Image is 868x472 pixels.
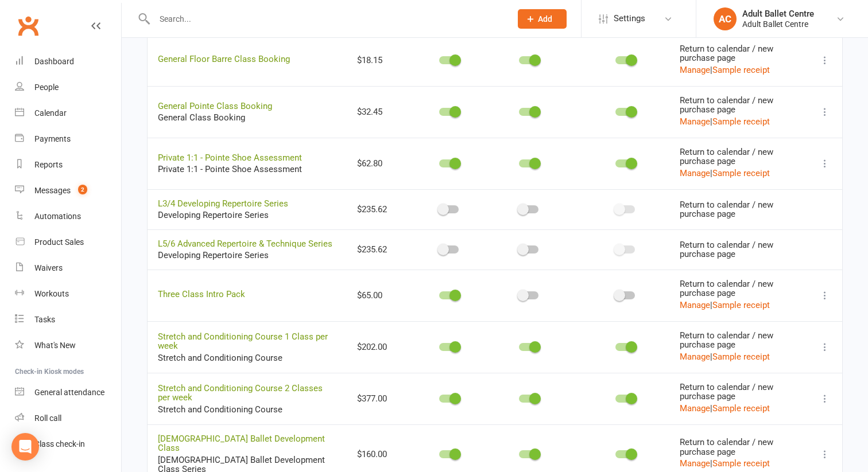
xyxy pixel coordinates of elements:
a: Reports [15,152,121,178]
td: Return to calendar / new purchase page [669,34,808,86]
div: Payments [34,134,71,143]
a: L5/6 Advanced Repertoire & Technique Series [158,239,332,249]
a: Sample receipt [712,168,770,178]
div: Dashboard [34,57,74,66]
a: Calendar [15,100,121,126]
a: Sample receipt [712,116,770,127]
span: | [710,65,712,75]
button: Manage [680,115,710,128]
div: Adult Ballet Centre [742,19,814,29]
div: Stretch and Conditioning Course [158,353,336,363]
a: Waivers [15,255,121,281]
a: Messages 2 [15,178,121,204]
div: General Class Booking [158,113,336,123]
a: Sample receipt [712,458,770,469]
td: Return to calendar / new purchase page [669,138,808,189]
td: $377.00 [347,373,421,424]
a: General Pointe Class Booking [158,101,272,111]
a: Class kiosk mode [15,431,121,457]
span: Settings [614,6,645,32]
a: Product Sales [15,229,121,255]
span: 2 [78,185,87,194]
td: Return to calendar / new purchase page [669,321,808,373]
a: [DEMOGRAPHIC_DATA] Ballet Development Class [158,434,325,454]
span: | [710,458,712,469]
td: Return to calendar / new purchase page [669,86,808,138]
td: $202.00 [347,321,421,373]
div: Developing Repertoire Series [158,251,336,260]
a: Automations [15,204,121,229]
a: Stretch and Conditioning Course 1 Class per week [158,331,328,352]
a: Roll call [15,405,121,431]
div: Tasks [34,315,55,324]
td: $65.00 [347,270,421,321]
div: Reports [34,160,63,169]
button: Manage [680,350,710,364]
span: | [710,116,712,127]
div: Product Sales [34,237,84,247]
a: Clubworx [14,11,42,40]
div: Class check-in [34,439,85,448]
div: Calendar [34,108,67,118]
div: AC [714,7,737,30]
div: Automations [34,212,81,221]
td: Return to calendar / new purchase page [669,189,808,229]
a: Dashboard [15,49,121,75]
td: $18.15 [347,34,421,86]
td: Return to calendar / new purchase page [669,229,808,270]
td: $235.62 [347,229,421,270]
button: Manage [680,166,710,180]
div: People [34,83,59,92]
button: Manage [680,457,710,470]
a: Sample receipt [712,403,770,414]
span: | [710,300,712,310]
span: | [710,352,712,362]
button: Manage [680,63,710,77]
td: $32.45 [347,86,421,138]
div: Private 1:1 - Pointe Shoe Assessment [158,165,336,174]
div: Waivers [34,263,63,272]
div: Adult Ballet Centre [742,9,814,19]
div: Open Intercom Messenger [11,433,39,461]
div: Developing Repertoire Series [158,210,336,220]
div: Stretch and Conditioning Course [158,405,336,415]
div: Roll call [34,414,61,423]
a: Sample receipt [712,352,770,362]
span: | [710,168,712,178]
div: Workouts [34,289,69,298]
a: People [15,75,121,100]
td: Return to calendar / new purchase page [669,373,808,424]
td: $62.80 [347,138,421,189]
a: General Floor Barre Class Booking [158,54,290,64]
a: Payments [15,126,121,152]
a: Three Class Intro Pack [158,289,245,299]
button: Manage [680,401,710,415]
div: Messages [34,186,71,195]
a: General attendance kiosk mode [15,380,121,405]
button: Manage [680,298,710,312]
span: Add [538,14,552,24]
td: $235.62 [347,189,421,229]
a: Sample receipt [712,300,770,310]
div: General attendance [34,388,104,397]
a: What's New [15,333,121,358]
div: What's New [34,341,76,350]
input: Search... [151,11,503,27]
td: Return to calendar / new purchase page [669,270,808,321]
button: Add [518,9,567,29]
a: L3/4 Developing Repertoire Series [158,198,288,209]
span: | [710,403,712,414]
a: Private 1:1 - Pointe Shoe Assessment [158,153,302,163]
a: Tasks [15,307,121,333]
a: Stretch and Conditioning Course 2 Classes per week [158,383,323,403]
a: Workouts [15,281,121,307]
a: Sample receipt [712,65,770,75]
